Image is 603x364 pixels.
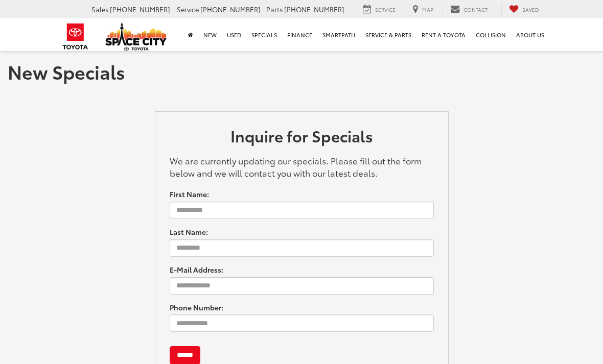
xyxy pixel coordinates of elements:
[200,5,261,14] span: [PHONE_NUMBER]
[110,5,170,14] span: [PHONE_NUMBER]
[56,20,95,53] img: Toyota
[422,6,433,13] span: Map
[463,6,488,13] span: Contact
[170,127,434,149] h2: Inquire for Specials
[355,4,403,15] a: Service
[170,302,223,312] label: Phone Number:
[317,18,360,51] a: SmartPath
[284,5,344,14] span: [PHONE_NUMBER]
[198,18,222,51] a: New
[416,18,471,51] a: Rent a Toyota
[91,5,108,14] span: Sales
[405,4,441,15] a: Map
[375,6,396,13] span: Service
[170,189,209,199] label: First Name:
[105,22,167,51] img: Space City Toyota
[511,18,549,51] a: About Us
[183,18,198,51] a: Home
[522,6,539,13] span: Saved
[222,18,246,51] a: Used
[501,4,547,15] a: My Saved Vehicles
[266,5,283,14] span: Parts
[170,154,434,179] p: We are currently updating our specials. Please fill out the form below and we will contact you wi...
[443,4,495,15] a: Contact
[471,18,511,51] a: Collision
[360,18,416,51] a: Service & Parts
[246,18,282,51] a: Specials
[170,227,208,237] label: Last Name:
[8,61,595,82] h1: New Specials
[170,264,223,275] label: E-Mail Address:
[282,18,317,51] a: Finance
[177,5,199,14] span: Service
